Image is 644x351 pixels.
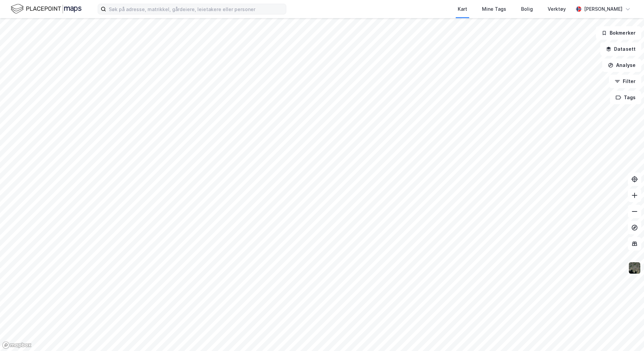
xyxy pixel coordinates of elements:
img: logo.f888ab2527a4732fd821a326f86c7f29.svg [11,3,82,15]
div: Mine Tags [482,5,506,13]
div: Kart [458,5,467,13]
iframe: Chat Widget [610,319,644,351]
input: Søk på adresse, matrikkel, gårdeiere, leietakere eller personer [106,4,286,14]
div: Kontrollprogram for chat [610,319,644,351]
div: Verktøy [548,5,566,13]
div: Bolig [521,5,533,13]
div: [PERSON_NAME] [584,5,622,13]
